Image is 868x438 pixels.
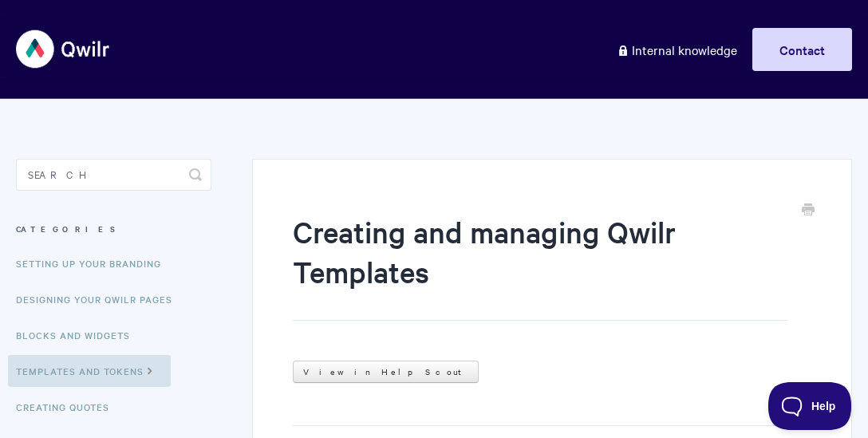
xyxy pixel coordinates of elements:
a: Blocks and Widgets [16,319,142,351]
a: Templates and Tokens [8,355,171,387]
a: Designing Your Qwilr Pages [16,283,184,315]
h1: Creating and managing Qwilr Templates [293,211,787,321]
a: Contact [752,28,852,71]
h3: Categories [16,215,211,243]
input: Search [16,159,211,191]
a: Creating Quotes [16,391,121,423]
a: View in Help Scout [293,361,479,383]
img: Qwilr Help Center [16,19,111,79]
iframe: Toggle Customer Support [768,382,852,430]
a: Internal knowledge [605,28,749,71]
a: Setting up your Branding [16,247,173,279]
a: Print this Article [802,202,815,219]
